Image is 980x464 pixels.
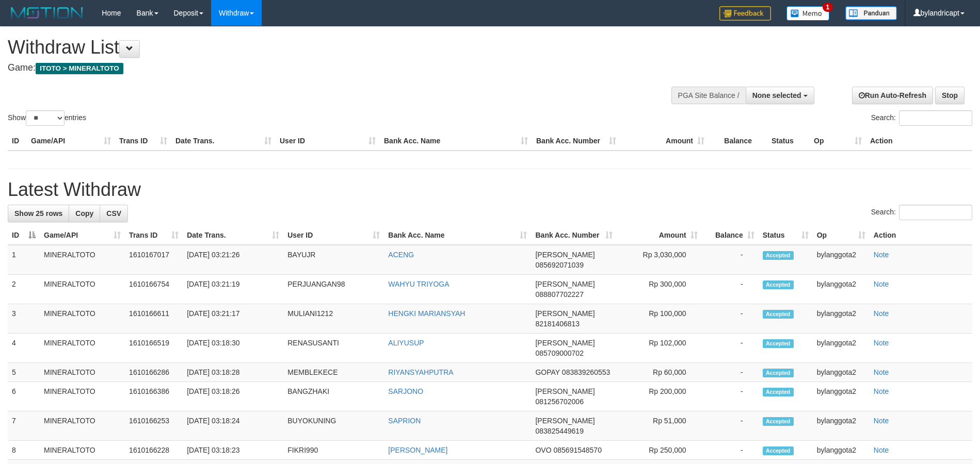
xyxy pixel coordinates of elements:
select: Showentries [26,110,65,126]
span: Accepted [763,280,794,289]
th: Bank Acc. Number [532,131,620,151]
a: Stop [935,87,965,104]
td: 1 [8,245,40,275]
h1: Withdraw List [8,37,643,58]
label: Show entries [8,110,86,126]
td: [DATE] 03:21:19 [183,275,283,304]
td: 1610166253 [125,411,183,441]
a: [PERSON_NAME] [388,446,447,454]
td: - [702,363,759,382]
td: 3 [8,304,40,334]
span: ITOTO > MINERALTOTO [36,63,123,74]
td: BUYOKUNING [283,411,384,441]
td: 1610166754 [125,275,183,304]
input: Search: [899,110,972,126]
span: 1 [823,3,833,12]
span: Accepted [763,446,794,455]
td: Rp 102,000 [617,334,702,363]
td: MINERALTOTO [40,411,125,441]
th: Op [810,131,866,151]
td: Rp 300,000 [617,275,702,304]
td: [DATE] 03:21:26 [183,245,283,275]
td: Rp 100,000 [617,304,702,334]
th: Bank Acc. Name [380,131,532,151]
td: bylanggota2 [813,334,870,363]
th: Game/API: activate to sort column ascending [40,226,125,245]
th: Balance: activate to sort column ascending [702,226,759,245]
th: ID [8,131,27,151]
a: Note [874,417,889,425]
span: None selected [752,91,801,100]
a: HENGKI MARIANSYAH [388,309,465,318]
th: Action [866,131,972,151]
td: bylanggota2 [813,363,870,382]
td: bylanggota2 [813,245,870,275]
th: Action [870,226,972,245]
a: ALIYUSUP [388,339,424,347]
span: Show 25 rows [14,209,62,218]
td: MULIANI1212 [283,304,384,334]
th: ID: activate to sort column descending [8,226,40,245]
a: WAHYU TRIYOGA [388,280,449,288]
td: MINERALTOTO [40,304,125,334]
th: Bank Acc. Name: activate to sort column ascending [384,226,531,245]
td: - [702,304,759,334]
td: bylanggota2 [813,304,870,334]
h4: Game: [8,63,643,73]
span: Copy 085691548570 to clipboard [554,446,602,454]
span: GOPAY [535,368,559,376]
span: Accepted [763,339,794,348]
td: - [702,245,759,275]
a: SARJONO [388,387,423,395]
td: 1610166611 [125,304,183,334]
td: Rp 3,030,000 [617,245,702,275]
span: [PERSON_NAME] [535,417,595,425]
span: Copy 081256702006 to clipboard [535,397,583,406]
td: MEMBLEKECE [283,363,384,382]
a: Note [874,339,889,347]
span: Accepted [763,251,794,260]
a: Show 25 rows [8,205,69,222]
a: RIYANSYAHPUTRA [388,368,453,376]
td: - [702,334,759,363]
td: - [702,441,759,460]
td: bylanggota2 [813,411,870,441]
td: 6 [8,382,40,411]
td: [DATE] 03:18:23 [183,441,283,460]
td: MINERALTOTO [40,334,125,363]
td: - [702,382,759,411]
td: MINERALTOTO [40,441,125,460]
a: Copy [69,205,100,222]
td: [DATE] 03:18:24 [183,411,283,441]
th: Date Trans.: activate to sort column ascending [183,226,283,245]
a: Note [874,368,889,376]
td: MINERALTOTO [40,382,125,411]
td: 2 [8,275,40,304]
span: Copy 088807702227 to clipboard [535,290,583,299]
td: 4 [8,334,40,363]
th: Amount [620,131,709,151]
td: - [702,275,759,304]
span: Copy 82181406813 to clipboard [535,320,580,328]
th: User ID [276,131,380,151]
span: Copy 083825449619 to clipboard [535,427,583,435]
td: 1610167017 [125,245,183,275]
a: Note [874,280,889,288]
td: bylanggota2 [813,441,870,460]
img: MOTION_logo.png [8,5,86,21]
span: [PERSON_NAME] [535,387,595,395]
label: Search: [871,205,972,220]
td: MINERALTOTO [40,245,125,275]
td: - [702,411,759,441]
td: [DATE] 03:21:17 [183,304,283,334]
th: Game/API [27,131,115,151]
th: Bank Acc. Number: activate to sort column ascending [531,226,616,245]
th: Date Trans. [171,131,276,151]
td: [DATE] 03:18:26 [183,382,283,411]
span: [PERSON_NAME] [535,280,595,288]
a: Note [874,251,889,259]
span: Accepted [763,417,794,426]
td: 1610166519 [125,334,183,363]
td: 1610166228 [125,441,183,460]
td: Rp 250,000 [617,441,702,460]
